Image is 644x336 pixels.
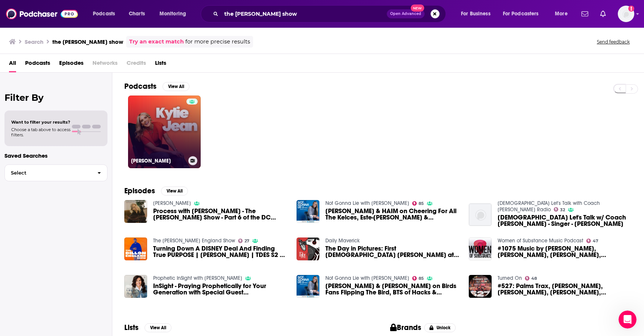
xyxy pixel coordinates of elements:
[155,57,166,72] span: Lists
[153,275,242,281] a: Prophetic InSight with GINGER ZIEGLER
[618,6,634,22] button: Show profile menu
[325,275,409,281] a: Not Gonna Lie with Kylie Kelce
[153,208,288,221] a: Process with Dr. Shannan Crawford - The Kylie Jean Show - Part 6 of the DC Series
[6,37,144,62] div: Support Bot says…
[59,57,83,72] span: Episodes
[469,203,492,226] img: Ladies Let's Talk w/ Coach Jeanna - Singer - Kylie Marcus Blue
[124,82,157,91] h2: Podcasts
[618,6,634,22] span: Logged in as anori
[9,57,16,72] a: All
[554,207,565,212] a: 32
[11,119,70,125] span: Want to filter your results?
[297,237,319,260] img: The Day in Pictures: First Lady Jill Biden at the Smithsonian, and Kylie Jenner attends the Jean-...
[153,208,288,221] span: Process with [PERSON_NAME] - The [PERSON_NAME] Show - Part 6 of the DC Series
[387,9,425,18] button: Open AdvancedNew
[531,277,537,280] span: 48
[161,187,188,196] button: View All
[461,9,490,19] span: For Business
[124,275,147,298] img: InSight - Praying Prophetically for Your Generation with Special Guest Kylie Jean Tannehill
[5,3,19,17] button: go back
[162,82,189,91] button: View All
[419,277,424,280] span: 85
[325,237,360,244] a: Daily Maverick
[15,97,134,104] div: Issue
[153,245,288,258] a: Turning Down A DISNEY Deal And Finding True PURPOSE | Kylie Jean Tannehill | TDES S2 EP 5
[469,237,492,260] img: #1075 Music by Natalie Jean, Sami Lin, Amy Gaudia, Val Giamo, FUSE Funk Band, Kylie Fox, Halie Lo...
[124,237,147,260] img: Turning Down A DISNEY Deal And Finding True PURPOSE | Kylie Jean Tannehill | TDES S2 EP 5
[325,200,409,206] a: Not Gonna Lie with Kylie Kelce
[154,8,196,20] button: open menu
[12,173,117,187] div: You can return here anytime to see responses and send updates.
[586,239,599,243] a: 47
[498,8,550,20] button: open menu
[128,96,201,168] a: [PERSON_NAME]
[498,214,632,227] span: [DEMOGRAPHIC_DATA] Let's Talk w/ Coach [PERSON_NAME] - Singer - [PERSON_NAME]
[124,82,189,91] a: PodcastsView All
[424,323,456,332] button: Unlock
[498,200,600,213] a: Ladies Let's Talk with Coach Jeanna Radio
[555,9,568,19] span: More
[153,283,288,296] a: InSight - Praying Prophetically for Your Generation with Special Guest Kylie Jean Tannehill
[5,170,91,175] span: Select
[6,37,123,61] div: Share some context to help the team respond better and faster.
[412,276,424,281] a: 85
[131,158,185,164] h3: [PERSON_NAME]
[6,168,144,205] div: Support Bot says…
[153,283,288,296] span: InSight - Praying Prophetically for Your Generation with Special Guest [PERSON_NAME]
[525,276,537,281] a: 48
[117,3,131,17] button: Home
[160,9,186,19] span: Monitoring
[498,237,583,244] a: Women of Substance Music Podcast
[88,8,125,20] button: open menu
[124,323,171,332] a: ListsView All
[456,8,500,20] button: open menu
[297,275,319,298] img: Kylie & Hannah Einbinder on Birds Fans Flipping The Bird, BTS of Hacks & Cheerleading IS A SPORT
[412,201,424,206] a: 85
[498,245,632,258] span: #1075 Music by [PERSON_NAME], [PERSON_NAME], [PERSON_NAME], [PERSON_NAME], [PERSON_NAME] Band, [P...
[469,275,492,298] a: #527: Palms Trax, Gerd Janson, Kylie, Edd, Mahkina, Ken@work
[129,37,184,46] a: Try an exact match
[11,127,70,137] span: Choose a tab above to access filters.
[12,141,117,163] div: Thanks for sending that context. To save time later, feel free to add more details now.
[221,8,387,20] input: Search podcasts, credits, & more...
[6,7,78,21] img: Podchaser - Follow, Share and Rate Podcasts
[4,164,107,181] button: Select
[238,239,250,243] a: 27
[297,200,319,223] img: Kylie & HAIM on Cheering For All The Kelces, Este-Jason Duel & Sisterhood Of The Stolen Jeans
[498,214,632,227] a: Ladies Let's Talk w/ Coach Jeanna - Singer - Kylie Marcus Blue
[127,57,146,72] span: Credits
[128,242,140,254] button: Send a message…
[325,245,460,258] a: The Day in Pictures: First Lady Jill Biden at the Smithsonian, and Kylie Jenner attends the Jean-...
[67,205,144,222] div: I need further assistance
[595,39,632,45] button: Send feedback
[124,323,139,332] h2: Lists
[498,245,632,258] a: #1075 Music by Natalie Jean, Sami Lin, Amy Gaudia, Val Giamo, FUSE Funk Band, Kylie Fox, Halie Lo...
[325,283,460,296] a: Kylie & Hannah Einbinder on Birds Fans Flipping The Bird, BTS of Hacks & Cheerleading IS A SPORT
[52,38,123,45] h3: the [PERSON_NAME] show
[6,168,123,192] div: You can return here anytime to see responses and send updates.Support Bot • [DATE]
[325,283,460,296] span: [PERSON_NAME] & [PERSON_NAME] on Birds Fans Flipping The Bird, BTS of Hacks & Cheerleading IS A S...
[25,57,50,72] a: Podcasts
[153,245,288,258] span: Turning Down A DISNEY Deal And Finding True PURPOSE | [PERSON_NAME] | TDES S2 EP 5
[325,208,460,221] span: [PERSON_NAME] & HAIM on Cheering For All The Kelces, Este-[PERSON_NAME] & Sisterhood Of The Stole...
[325,208,460,221] a: Kylie & HAIM on Cheering For All The Kelces, Este-Jason Duel & Sisterhood Of The Stolen Jeans
[124,186,155,196] h2: Episodes
[411,4,424,12] span: New
[145,323,171,332] button: View All
[12,245,18,251] button: Upload attachment
[36,4,72,9] h1: Support Bot
[6,205,144,231] div: anori says…
[12,42,117,57] div: Share some context to help the team respond better and faster.
[15,84,134,89] h3: They'll keep this context in mind
[4,92,107,103] h2: Filter By
[124,200,147,223] img: Process with Dr. Shannan Crawford - The Kylie Jean Show - Part 6 of the DC Series
[618,6,634,22] img: User Profile
[15,75,134,81] h2: Sent to the team!
[628,6,634,12] svg: Add a profile image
